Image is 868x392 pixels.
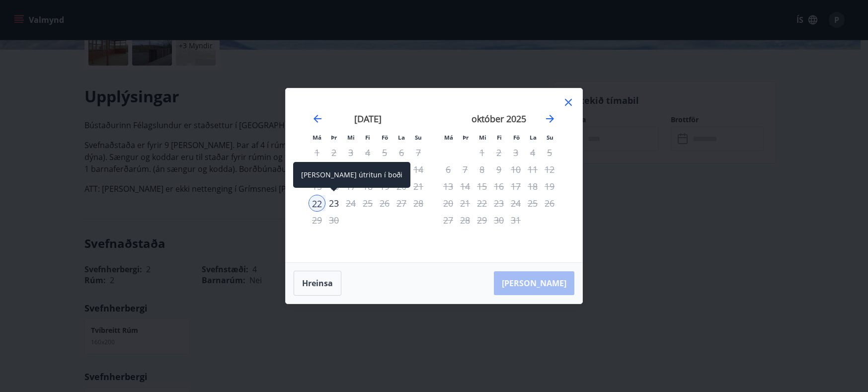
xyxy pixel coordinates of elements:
[507,161,524,178] td: Not available. föstudagur, 10. október 2025
[325,195,342,212] div: Aðeins útritun í boði
[547,134,553,141] small: Su
[457,195,473,212] td: Not available. þriðjudagur, 21. október 2025
[507,178,524,195] div: Aðeins útritun í boði
[359,144,376,161] td: Not available. fimmtudagur, 4. september 2025
[309,144,325,161] td: Not available. mánudagur, 1. september 2025
[490,212,507,229] td: Not available. fimmtudagur, 30. október 2025
[524,178,541,195] td: Not available. laugardagur, 18. október 2025
[393,144,410,161] td: Not available. laugardagur, 6. september 2025
[440,195,457,212] td: Not available. mánudagur, 20. október 2025
[410,178,427,195] td: Not available. sunnudagur, 21. september 2025
[342,195,359,212] td: Not available. miðvikudagur, 24. september 2025
[479,134,486,141] small: Mi
[410,195,427,212] td: Not available. sunnudagur, 28. september 2025
[313,134,321,141] small: Má
[530,134,537,141] small: La
[490,161,507,178] td: Not available. fimmtudagur, 9. október 2025
[376,195,393,212] td: Not available. föstudagur, 26. september 2025
[541,195,558,212] td: Not available. sunnudagur, 26. október 2025
[309,212,325,229] td: Not available. mánudagur, 29. september 2025
[325,212,342,229] td: Not available. þriðjudagur, 30. september 2025
[410,161,427,178] td: Not available. sunnudagur, 14. september 2025
[507,144,524,161] td: Not available. föstudagur, 3. október 2025
[415,134,422,141] small: Su
[513,134,520,141] small: Fö
[382,134,388,141] small: Fö
[325,161,342,178] td: Not available. þriðjudagur, 9. september 2025
[325,195,342,212] td: Choose þriðjudagur, 23. september 2025 as your check-out date. It’s available.
[444,134,453,141] small: Má
[342,161,359,178] td: Not available. miðvikudagur, 10. september 2025
[473,195,490,212] td: Not available. miðvikudagur, 22. október 2025
[507,178,524,195] td: Not available. föstudagur, 17. október 2025
[359,161,376,178] td: Not available. fimmtudagur, 11. september 2025
[312,113,323,125] div: Move backward to switch to the previous month.
[365,134,370,141] small: Fi
[298,100,570,250] div: Calendar
[325,144,342,161] td: Not available. þriðjudagur, 2. september 2025
[473,144,490,161] td: Not available. miðvikudagur, 1. október 2025
[473,212,490,229] td: Not available. miðvikudagur, 29. október 2025
[457,212,473,229] td: Not available. þriðjudagur, 28. október 2025
[359,195,376,212] td: Not available. fimmtudagur, 25. september 2025
[309,195,325,212] td: Selected as start date. mánudagur, 22. september 2025
[541,144,558,161] td: Not available. sunnudagur, 5. október 2025
[463,134,469,141] small: Þr
[544,113,556,125] div: Move forward to switch to the next month.
[354,113,382,125] strong: [DATE]
[524,161,541,178] td: Not available. laugardagur, 11. október 2025
[293,162,410,188] div: [PERSON_NAME] útritun í boði
[294,271,341,296] button: Hreinsa
[440,161,457,178] td: Not available. mánudagur, 6. október 2025
[507,195,524,212] td: Not available. föstudagur, 24. október 2025
[342,144,359,161] td: Not available. miðvikudagur, 3. september 2025
[410,144,427,161] td: Not available. sunnudagur, 7. september 2025
[490,144,507,161] td: Not available. fimmtudagur, 2. október 2025
[440,212,457,229] td: Not available. mánudagur, 27. október 2025
[524,195,541,212] td: Not available. laugardagur, 25. október 2025
[490,195,507,212] td: Not available. fimmtudagur, 23. október 2025
[472,113,526,125] strong: október 2025
[507,212,524,229] td: Not available. föstudagur, 31. október 2025
[393,161,410,178] td: Not available. laugardagur, 13. september 2025
[524,144,541,161] td: Not available. laugardagur, 4. október 2025
[347,134,355,141] small: Mi
[473,161,490,178] td: Not available. miðvikudagur, 8. október 2025
[541,178,558,195] td: Not available. sunnudagur, 19. október 2025
[309,161,325,178] td: Not available. mánudagur, 8. september 2025
[331,134,337,141] small: Þr
[393,195,410,212] td: Not available. laugardagur, 27. september 2025
[497,134,502,141] small: Fi
[376,144,393,161] td: Not available. föstudagur, 5. september 2025
[376,161,393,178] td: Not available. föstudagur, 12. september 2025
[440,178,457,195] td: Not available. mánudagur, 13. október 2025
[398,134,405,141] small: La
[309,195,325,212] div: Aðeins innritun í boði
[457,161,473,178] td: Not available. þriðjudagur, 7. október 2025
[490,178,507,195] td: Not available. fimmtudagur, 16. október 2025
[457,178,473,195] td: Not available. þriðjudagur, 14. október 2025
[541,161,558,178] td: Not available. sunnudagur, 12. október 2025
[473,178,490,195] td: Not available. miðvikudagur, 15. október 2025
